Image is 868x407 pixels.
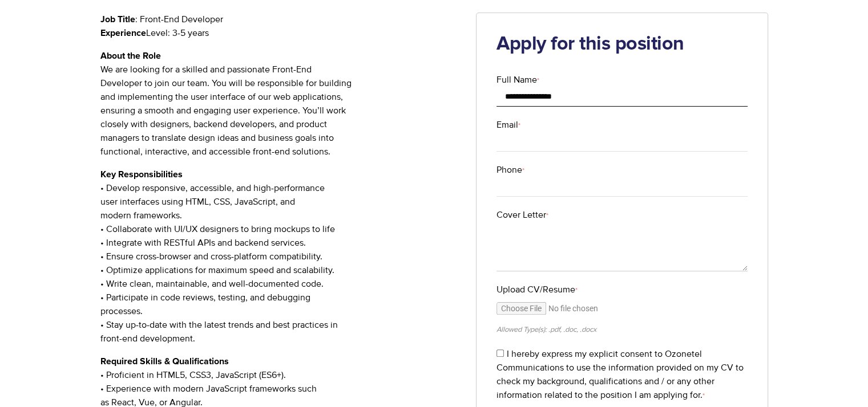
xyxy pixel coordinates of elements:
[496,33,748,56] h2: Apply for this position
[100,357,229,366] strong: Required Skills & Qualifications
[496,208,748,222] label: Cover Letter
[100,49,459,158] p: We are looking for a skilled and passionate Front-End Developer to join our team. You will be res...
[496,283,748,296] label: Upload CV/Resume
[496,118,748,132] label: Email
[496,163,748,177] label: Phone
[496,73,748,87] label: Full Name
[100,15,135,24] strong: Job Title
[100,51,161,60] strong: About the Role
[100,13,459,40] p: : Front-End Developer Level: 3-5 years
[100,29,146,38] strong: Experience
[100,168,459,345] p: • Develop responsive, accessible, and high-performance user interfaces using HTML, CSS, JavaScrip...
[496,325,596,334] small: Allowed Type(s): .pdf, .doc, .docx
[496,348,744,401] label: I hereby express my explicit consent to Ozonetel Communications to use the information provided o...
[100,170,183,179] strong: Key Responsibilities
